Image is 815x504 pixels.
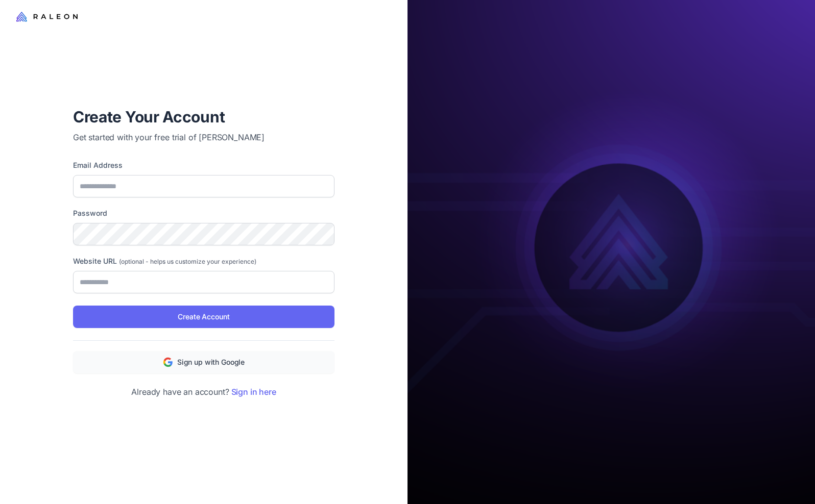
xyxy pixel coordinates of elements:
[73,107,334,127] h1: Create Your Account
[119,258,256,265] span: (optional - helps us customize your experience)
[73,386,334,398] p: Already have an account?
[73,306,334,328] button: Create Account
[177,357,245,368] span: Sign up with Google
[73,351,334,373] button: Sign up with Google
[73,160,334,171] label: Email Address
[73,131,334,143] p: Get started with your free trial of [PERSON_NAME]
[73,208,334,219] label: Password
[73,256,334,267] label: Website URL
[178,311,229,322] span: Create Account
[231,387,276,397] a: Sign in here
